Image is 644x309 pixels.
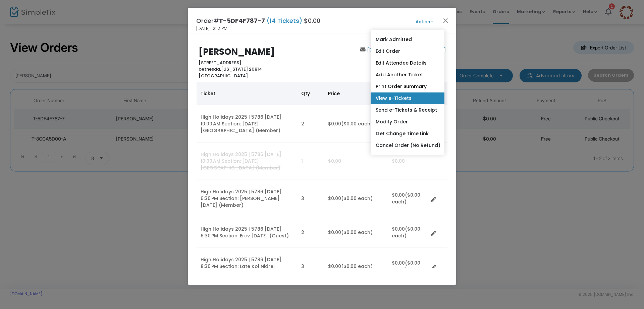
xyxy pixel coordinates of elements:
[388,143,428,180] td: $0.00
[265,16,304,25] span: (14 Tickets)
[404,18,444,26] button: Action
[324,143,388,180] td: $0.00
[388,248,428,285] td: $0.00
[297,143,324,180] td: 1
[341,263,373,270] span: ($0.00 each)
[441,16,450,25] button: Close
[392,192,420,205] span: ($0.00 each)
[371,34,444,45] a: Mark Admitted
[392,260,420,273] span: ($0.00 each)
[341,120,373,127] span: ($0.00 each)
[297,217,324,248] td: 2
[219,16,265,25] span: T-5DF4F787-7
[324,217,388,248] td: $0.00
[371,116,444,128] a: Modify Order
[196,16,320,25] h4: Order# $0.00
[341,195,373,202] span: ($0.00 each)
[197,248,297,285] td: High Holidays 2025 | 5786 [DATE] 8:30 PM Section: Late Kol Nidrei (Member)
[388,217,428,248] td: $0.00
[324,82,388,105] th: Price
[388,180,428,217] td: $0.00
[197,143,297,180] td: High Holidays 2025 | 5786 [DATE] 10:00 AM Section: [DATE][GEOGRAPHIC_DATA] (Member)
[371,57,444,69] a: Edit Attendee Details
[341,229,373,236] span: ($0.00 each)
[199,46,275,58] b: [PERSON_NAME]
[324,180,388,217] td: $0.00
[371,81,444,92] a: Print Order Summary
[197,105,297,143] td: High Holidays 2025 | 5786 [DATE] 10:00 AM Section: [DATE][GEOGRAPHIC_DATA] (Member)
[297,105,324,143] td: 2
[297,82,324,105] th: Qty
[366,47,446,53] a: [EMAIL_ADDRESS][DOMAIN_NAME]
[199,66,221,72] span: bethesda,
[392,226,420,239] span: ($0.00 each)
[371,140,444,151] a: Cancel Order (No Refund)
[196,25,227,32] span: [DATE] 12:12 PM
[199,60,262,79] b: [STREET_ADDRESS] [US_STATE] 20814 [GEOGRAPHIC_DATA]
[297,180,324,217] td: 3
[371,69,444,81] a: Add Another Ticket
[197,82,297,105] th: Ticket
[197,217,297,248] td: High Holidays 2025 | 5786 [DATE] 6:30 PM Section: Erev [DATE] (Guest)
[371,104,444,116] a: Send e-Tickets & Receipt
[371,92,444,104] a: View e-Tickets
[371,45,444,57] a: Edit Order
[324,105,388,143] td: $0.00
[197,180,297,217] td: High Holidays 2025 | 5786 [DATE] 6:30 PM Section: [PERSON_NAME][DATE] (Member)
[297,248,324,285] td: 3
[371,128,444,140] a: Get Change Time Link
[324,248,388,285] td: $0.00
